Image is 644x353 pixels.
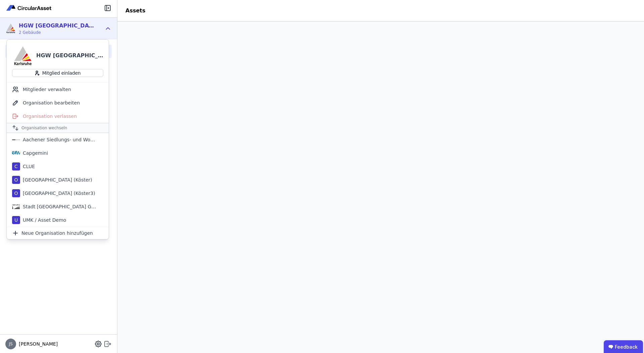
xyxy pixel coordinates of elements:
[16,341,58,347] span: [PERSON_NAME]
[7,83,109,96] div: Mitglieder verwalten
[12,216,20,224] div: U
[7,96,109,110] div: Organisation bearbeiten
[20,217,66,223] div: UMK / Asset Demo
[20,176,92,183] div: [GEOGRAPHIC_DATA] (Köster)
[12,189,20,197] div: O
[20,190,95,197] div: [GEOGRAPHIC_DATA] (Köster3)
[12,45,34,66] img: HGW Karlsruhe
[7,123,109,133] div: Organisation wechseln
[20,150,48,156] div: Capgemini
[12,69,103,77] button: Mitglied einladen
[117,7,153,15] div: Assets
[21,230,93,236] span: Neue Organisation hinzufügen
[7,110,109,123] div: Organisation verlassen
[12,203,20,211] img: Stadt Aachen Gebäudemanagement
[19,30,96,35] span: 2 Gebäude
[5,4,53,12] img: Concular
[36,52,103,60] div: HGW [GEOGRAPHIC_DATA]
[12,176,20,184] div: O
[117,21,644,353] iframe: retool
[20,136,97,143] div: Aachener Siedlungs- und Wohnungsgesellschaft mbH
[20,163,35,170] div: CLUE
[20,203,97,210] div: Stadt [GEOGRAPHIC_DATA] Gebäudemanagement
[12,162,20,170] div: C
[12,149,20,157] img: Capgemini
[9,342,12,346] span: JS
[19,22,96,30] div: HGW [GEOGRAPHIC_DATA]
[5,23,16,34] img: HGW Karlsruhe
[12,136,20,144] img: Aachener Siedlungs- und Wohnungsgesellschaft mbH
